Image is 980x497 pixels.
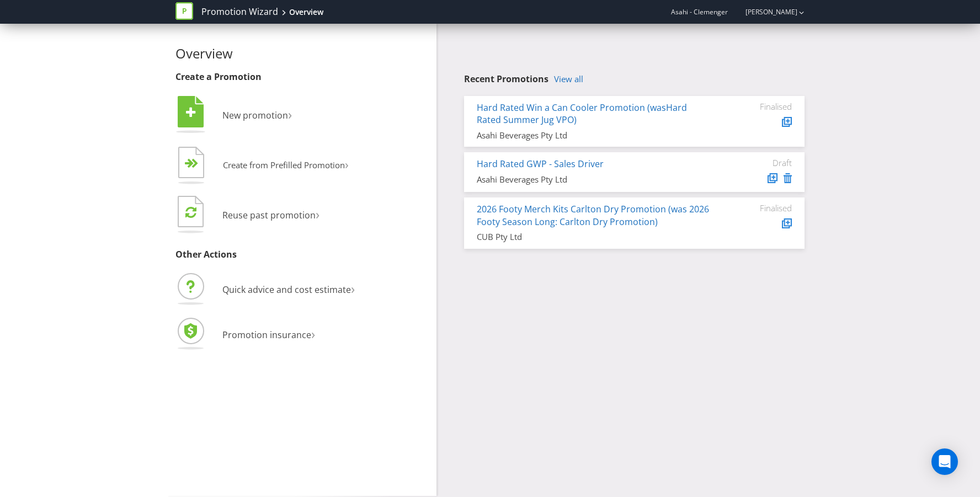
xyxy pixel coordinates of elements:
div: Open Intercom Messenger [931,448,958,475]
tspan:  [186,106,196,119]
a: 2026 Footy Merch Kits Carlton Dry Promotion (was 2026 Footy Season Long: Carlton Dry Promotion) [477,203,709,228]
span: New promotion [222,109,288,121]
div: Draft [726,158,792,168]
a: Hard Rated Win a Can Cooler Promotion (wasHard Rated Summer Jug VPO) [477,101,687,126]
button: Create from Prefilled Promotion› [175,144,349,188]
div: Finalised [726,203,792,213]
h2: Overview [175,46,428,61]
a: [PERSON_NAME] [734,7,797,17]
span: › [351,279,355,297]
div: Asahi Beverages Pty Ltd [477,130,709,141]
div: Asahi Beverages Pty Ltd [477,174,709,185]
span: › [316,205,319,223]
tspan:  [185,206,196,218]
h3: Create a Promotion [175,72,428,82]
div: CUB Pty Ltd [477,231,709,243]
a: View all [554,74,583,84]
span: Reuse past promotion [222,209,316,221]
a: Promotion Wizard [201,6,278,18]
span: › [311,324,315,343]
span: Asahi - Clemenger [671,7,728,17]
tspan:  [191,158,199,169]
span: Create from Prefilled Promotion [223,159,345,170]
span: Recent Promotions [464,73,548,85]
h3: Other Actions [175,250,428,260]
span: Promotion insurance [222,329,311,341]
div: Overview [289,7,323,18]
a: Promotion insurance› [175,329,315,341]
a: Hard Rated GWP - Sales Driver [477,158,604,170]
div: Finalised [726,101,792,111]
a: Quick advice and cost estimate› [175,284,355,296]
span: › [345,156,349,173]
span: Quick advice and cost estimate [222,284,351,296]
span: › [288,105,292,123]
